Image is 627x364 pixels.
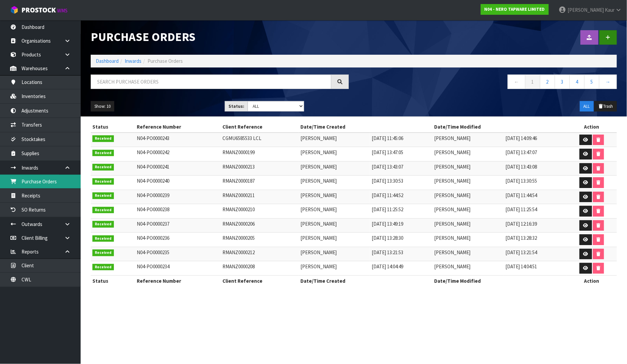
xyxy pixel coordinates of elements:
[506,221,537,227] span: [DATE] 12:16:39
[221,161,299,176] td: RMANZ0000213
[599,75,617,89] a: →
[92,249,114,256] span: Received
[570,75,585,89] a: 4
[92,164,114,171] span: Received
[481,4,549,15] a: N04 - NERO TAPWARE LIMITED
[300,249,337,256] span: [PERSON_NAME]
[433,275,567,286] th: Date/Time Modified
[57,7,68,14] small: WMS
[372,249,403,256] span: [DATE] 13:21:53
[525,75,540,89] a: 1
[92,264,114,271] span: Received
[372,221,403,227] span: [DATE] 13:49:19
[135,275,221,286] th: Reference Number
[91,275,135,286] th: Status
[372,206,403,213] span: [DATE] 11:25:52
[299,122,433,132] th: Date/Time Created
[540,75,555,89] a: 2
[506,235,537,241] span: [DATE] 13:28:32
[92,192,114,199] span: Received
[434,178,471,184] span: [PERSON_NAME]
[92,235,114,242] span: Received
[580,101,594,112] button: ALL
[221,233,299,247] td: RMANZ0000205
[135,122,221,132] th: Reference Number
[221,275,299,286] th: Client Reference
[92,150,114,156] span: Received
[506,164,537,170] span: [DATE] 13:43:08
[568,7,604,13] span: [PERSON_NAME]
[506,149,537,155] span: [DATE] 13:47:07
[555,75,570,89] a: 3
[506,206,537,213] span: [DATE] 11:25:54
[506,263,537,270] span: [DATE] 14:04:51
[221,190,299,204] td: RMANZ0000211
[221,147,299,162] td: RMANZ0000199
[434,135,471,141] span: [PERSON_NAME]
[135,190,221,204] td: N04-PO0000239
[221,204,299,219] td: RMANZ0000210
[221,133,299,147] td: CGMU6585533 LCL
[372,164,403,170] span: [DATE] 13:43:07
[506,135,537,141] span: [DATE] 14:09:46
[221,261,299,276] td: RMANZ0000208
[92,221,114,228] span: Received
[605,7,615,13] span: Kaur
[434,192,471,198] span: [PERSON_NAME]
[91,122,135,132] th: Status
[221,122,299,132] th: Client Reference
[434,221,471,227] span: [PERSON_NAME]
[135,233,221,247] td: N04-PO0000236
[372,135,403,141] span: [DATE] 11:45:06
[300,192,337,198] span: [PERSON_NAME]
[10,6,18,14] img: cube-alt.png
[433,122,567,132] th: Date/Time Modified
[135,133,221,147] td: N04-PO0000243
[434,249,471,256] span: [PERSON_NAME]
[92,207,114,214] span: Received
[506,249,537,256] span: [DATE] 13:21:54
[594,101,617,112] button: Trash
[372,235,403,241] span: [DATE] 13:28:30
[22,6,56,14] span: ProStock
[372,178,403,184] span: [DATE] 13:30:53
[221,176,299,190] td: RMANZ0000187
[135,218,221,233] td: N04-PO0000237
[300,135,337,141] span: [PERSON_NAME]
[434,164,471,170] span: [PERSON_NAME]
[135,261,221,276] td: N04-PO0000234
[135,204,221,219] td: N04-PO0000238
[300,206,337,213] span: [PERSON_NAME]
[300,221,337,227] span: [PERSON_NAME]
[299,275,433,286] th: Date/Time Created
[135,161,221,176] td: N04-PO0000241
[506,178,537,184] span: [DATE] 13:30:55
[135,147,221,162] td: N04-PO0000242
[92,178,114,185] span: Received
[434,235,471,241] span: [PERSON_NAME]
[434,149,471,155] span: [PERSON_NAME]
[221,218,299,233] td: RMANZ0000206
[300,263,337,270] span: [PERSON_NAME]
[372,192,403,198] span: [DATE] 11:44:52
[434,263,471,270] span: [PERSON_NAME]
[359,75,617,91] nav: Page navigation
[485,6,545,12] strong: N04 - NERO TAPWARE LIMITED
[91,30,349,43] h1: Purchase Orders
[300,164,337,170] span: [PERSON_NAME]
[372,149,403,155] span: [DATE] 13:47:05
[135,247,221,261] td: N04-PO0000235
[96,58,119,64] a: Dashboard
[125,58,141,64] a: Inwards
[228,103,244,109] strong: Status:
[567,275,617,286] th: Action
[91,75,331,89] input: Search purchase orders
[92,135,114,142] span: Received
[300,178,337,184] span: [PERSON_NAME]
[91,101,114,112] button: Show: 10
[506,192,537,198] span: [DATE] 11:44:54
[300,149,337,155] span: [PERSON_NAME]
[508,75,526,89] a: ←
[300,235,337,241] span: [PERSON_NAME]
[221,247,299,261] td: RMANZ0000212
